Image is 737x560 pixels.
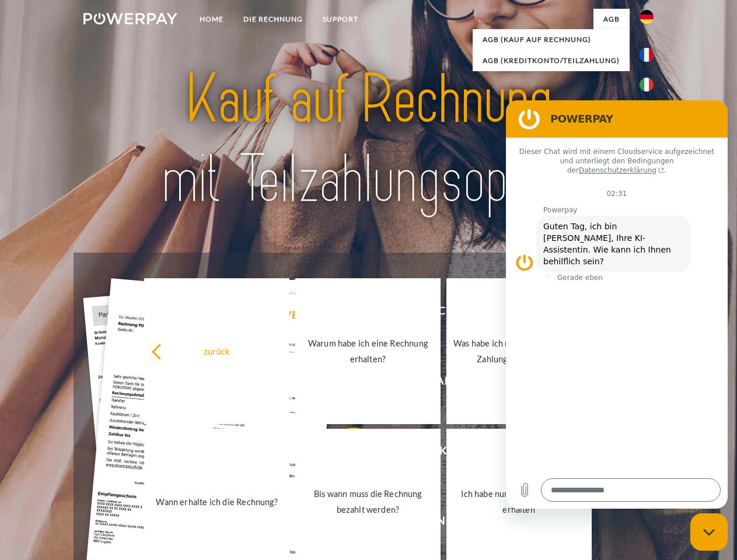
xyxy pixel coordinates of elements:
[151,494,282,509] div: Wann erhalte ich die Rechnung?
[446,278,592,424] a: Was habe ich noch offen, ist meine Zahlung eingegangen?
[233,9,313,30] a: DIE RECHNUNG
[313,9,368,30] a: SUPPORT
[473,50,630,71] a: AGB (Kreditkonto/Teilzahlung)
[593,9,630,30] a: agb
[83,13,177,24] img: logo-powerpay-white.svg
[640,78,654,92] img: it
[506,100,728,509] iframe: Messaging-Fenster
[690,513,728,551] iframe: Schaltfläche zum Öffnen des Messaging-Fensters; Konversation läuft
[640,10,654,24] img: de
[453,486,585,517] div: Ich habe nur eine Teillieferung erhalten
[190,9,233,30] a: Home
[453,335,585,367] div: Was habe ich noch offen, ist meine Zahlung eingegangen?
[151,343,282,359] div: zurück
[473,29,630,50] a: AGB (Kauf auf Rechnung)
[302,335,434,367] div: Warum habe ich eine Rechnung erhalten?
[640,48,654,62] img: fr
[302,486,434,517] div: Bis wann muss die Rechnung bezahlt werden?
[111,56,626,223] img: title-powerpay_de.svg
